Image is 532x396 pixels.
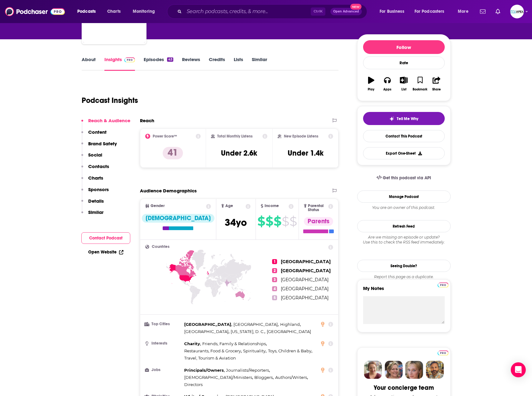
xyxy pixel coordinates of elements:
span: Countries [152,245,170,249]
img: Podchaser Pro [124,57,135,62]
button: Sponsors [81,186,109,198]
span: [GEOGRAPHIC_DATA] [267,329,311,334]
span: Toys, Children & Baby [268,348,311,353]
div: Play [368,88,374,91]
span: [US_STATE], D. C. [231,329,264,334]
h3: Jobs [145,368,182,372]
span: , [226,367,270,374]
a: Open Website [88,249,123,255]
span: Gender [151,204,165,208]
span: Get this podcast via API [383,175,431,181]
p: Reach & Audience [88,118,130,123]
span: [GEOGRAPHIC_DATA] [184,329,228,334]
span: Age [225,204,233,208]
span: Tell Me Why [397,116,418,121]
a: Show notifications dropdown [477,6,488,17]
span: For Business [380,7,404,16]
span: , [184,347,242,355]
button: Contacts [81,163,109,175]
a: InsightsPodchaser Pro [104,56,135,71]
button: Charts [81,175,103,186]
span: Principals/Owners [184,368,224,373]
button: Play [363,73,379,95]
a: Show notifications dropdown [493,6,503,17]
button: Brand Safety [81,141,117,152]
span: New [350,4,362,10]
span: Ctrl K [311,7,325,16]
span: Spirituality [243,348,266,353]
button: Refresh Feed [357,220,451,232]
span: For Podcasters [415,7,444,16]
h2: Power Score™ [153,134,177,138]
div: Report this page as a duplicate. [357,274,451,279]
p: Details [88,198,104,204]
h2: Audience Demographics [140,188,197,194]
span: Restaurants, Food & Grocery [184,348,241,353]
span: Directors [184,382,203,387]
span: Charity [184,341,200,346]
h2: Total Monthly Listens [217,134,252,138]
button: Show profile menu [510,5,524,18]
button: Apps [379,73,395,95]
a: Reviews [182,56,200,71]
span: [GEOGRAPHIC_DATA] [281,259,331,264]
img: Podchaser - Follow, Share and Rate Podcasts [5,6,65,17]
span: $ [290,216,297,226]
div: Search podcasts, credits, & more... [173,4,373,19]
button: tell me why sparkleTell Me Why [363,112,445,125]
span: , [184,321,232,328]
img: Jon Profile [426,361,444,379]
span: , [268,347,312,355]
span: $ [257,216,265,226]
div: Your concierge team [374,384,434,392]
span: 1 [272,259,277,264]
span: [GEOGRAPHIC_DATA] [281,295,328,301]
a: Lists [234,56,243,71]
span: Monitoring [133,7,155,16]
span: Highland [280,322,300,327]
button: Reach & Audience [81,118,130,129]
button: Bookmark [412,73,428,95]
a: Seeing Double? [357,260,451,272]
span: Bloggers [254,375,273,380]
img: tell me why sparkle [389,116,394,121]
span: , [202,340,267,347]
p: Charts [88,175,103,181]
span: Open Advanced [333,10,359,13]
img: Podchaser Pro [438,283,448,287]
h1: Podcast Insights [82,96,138,105]
span: 3 [272,277,277,282]
h3: Top Cities [145,322,182,326]
span: Podcasts [77,7,96,16]
span: Income [265,204,279,208]
button: Share [428,73,444,95]
p: Sponsors [88,186,109,192]
span: Travel, Tourism & Aviation [184,355,236,360]
span: [GEOGRAPHIC_DATA] [233,322,278,327]
span: [GEOGRAPHIC_DATA] [281,268,331,273]
a: Manage Podcast [357,191,451,203]
div: Rate [363,56,445,69]
span: $ [274,216,281,226]
p: Contacts [88,163,109,169]
span: , [275,374,308,381]
a: Credits [209,56,225,71]
p: Content [88,129,107,135]
div: Share [432,88,441,91]
span: [GEOGRAPHIC_DATA] [184,322,231,327]
span: , [243,347,266,355]
span: , [184,328,229,335]
img: Podchaser Pro [438,350,448,355]
span: Authors/Writers [275,375,307,380]
a: Contact This Podcast [363,130,445,142]
button: Details [81,198,104,210]
button: Export One-Sheet [363,147,445,159]
span: $ [266,216,273,226]
button: Open AdvancedNew [330,8,362,15]
p: 41 [163,147,183,159]
span: , [280,321,301,328]
button: List [395,73,412,95]
button: Similar [81,209,103,221]
h3: Under 2.6k [221,148,257,158]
